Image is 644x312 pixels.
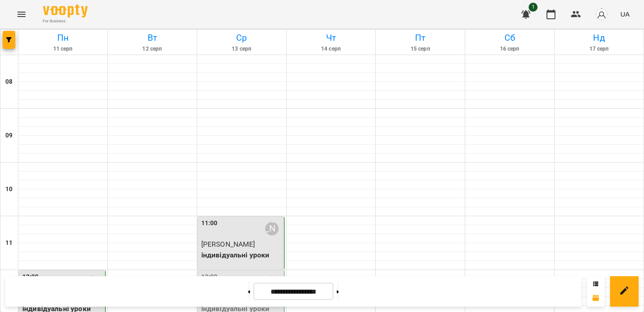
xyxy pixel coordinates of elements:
[11,4,32,25] button: Menu
[620,9,630,19] span: UA
[466,31,553,45] h6: Сб
[529,3,538,12] span: 1
[466,45,553,53] h6: 16 серп
[109,31,195,45] h6: Вт
[201,240,255,248] span: [PERSON_NAME]
[617,6,633,22] button: UA
[288,45,374,53] h6: 14 серп
[20,45,106,53] h6: 11 серп
[5,184,13,194] h6: 10
[43,18,88,24] span: For Business
[5,131,13,141] h6: 09
[377,45,463,53] h6: 15 серп
[595,8,608,21] img: avatar_s.png
[556,45,642,53] h6: 17 серп
[199,45,285,53] h6: 13 серп
[109,45,195,53] h6: 12 серп
[377,31,463,45] h6: Пт
[43,4,88,17] img: Voopty Logo
[201,218,218,228] label: 11:00
[199,31,285,45] h6: Ср
[5,77,13,87] h6: 08
[288,31,374,45] h6: Чт
[556,31,642,45] h6: Нд
[265,222,279,235] div: Федорчук Марія Вадимівна
[201,250,282,261] p: індивідуальні уроки
[20,31,106,45] h6: Пн
[5,238,13,248] h6: 11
